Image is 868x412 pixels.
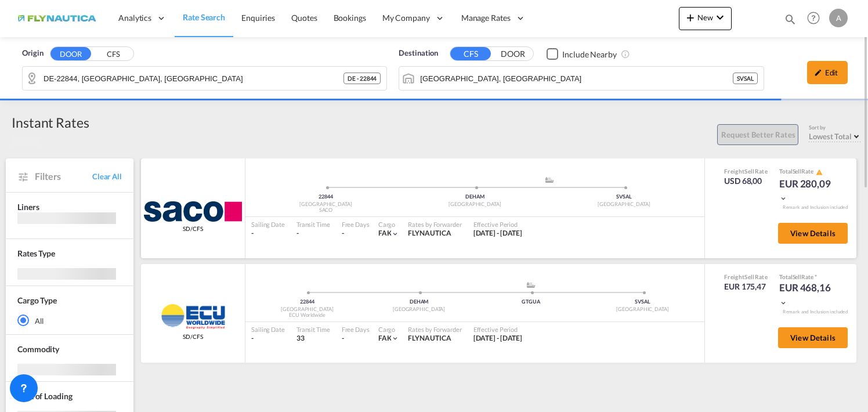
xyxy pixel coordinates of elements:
[744,273,754,280] span: Sell
[778,223,848,244] button: View Details
[93,48,133,61] button: CFS
[296,325,330,334] div: Transit Time
[144,201,242,222] img: SACO
[17,295,57,306] div: Cargo Type
[378,229,392,237] span: FAK
[809,124,862,132] div: Sort by
[724,281,768,292] div: EUR 175,47
[473,334,523,342] span: [DATE] - [DATE]
[378,334,392,342] span: FAK
[363,298,475,306] div: DEHAM
[378,325,400,334] div: Cargo
[779,194,787,203] md-icon: icon-chevron-down
[296,334,330,344] div: 33
[473,229,523,238] div: 01 Sep 2025 - 30 Sep 2025
[118,12,151,24] span: Analytics
[774,204,856,211] div: Remark and Inclusion included
[547,48,617,60] md-checkbox: Checkbox No Ink
[493,48,533,61] button: DOOR
[300,298,314,305] span: 22844
[724,167,768,175] div: Freight Rate
[804,8,829,29] div: Help
[778,327,848,348] button: View Details
[420,70,733,87] input: Search by Port
[779,281,837,309] div: EUR 468,16
[17,248,55,259] div: Rates Type
[829,9,848,27] div: A
[809,129,862,142] md-select: Select: Lowest Total
[251,207,400,214] div: SACO
[319,193,333,200] span: 22844
[363,306,475,313] div: [GEOGRAPHIC_DATA]
[251,312,363,319] div: ECU Worldwide
[251,201,400,208] div: [GEOGRAPHIC_DATA]
[17,344,59,354] span: Commodity
[542,177,556,183] md-icon: assets/icons/custom/ship-fill.svg
[524,282,538,288] md-icon: assets/icons/custom/ship-fill.svg
[408,229,461,238] div: FLYNAUTICA
[408,220,461,229] div: Rates by Forwarder
[12,113,89,132] div: Instant Rates
[450,47,491,60] button: CFS
[382,12,430,24] span: My Company
[779,273,837,281] div: Total Rate
[391,334,399,342] md-icon: icon-chevron-down
[473,220,523,229] div: Effective Period
[790,229,836,238] span: View Details
[17,202,39,212] span: Liners
[744,168,754,175] span: Sell
[296,229,330,238] div: -
[183,333,202,341] span: SD/CFS
[22,48,43,59] span: Origin
[724,175,768,187] div: USD 68,00
[400,201,549,208] div: [GEOGRAPHIC_DATA]
[17,315,122,327] md-radio-button: All
[334,13,366,23] span: Bookings
[779,167,837,176] div: Total Rate
[549,193,699,201] div: SVSAL
[408,334,451,342] span: FLYNAUTICA
[400,193,549,201] div: DEHAM
[183,12,225,22] span: Rate Search
[784,13,797,30] div: icon-magnify
[461,12,511,24] span: Manage Rates
[621,49,630,59] md-icon: Unchecked: Ignores neighbouring ports when fetching rates.Checked : Includes neighbouring ports w...
[793,168,802,175] span: Sell
[92,171,122,182] span: Clear All
[774,309,856,315] div: Remark and Inclusion included
[587,298,699,306] div: SVSAL
[296,220,330,229] div: Transit Time
[683,10,697,24] md-icon: icon-plus 400-fg
[779,299,787,307] md-icon: icon-chevron-down
[251,229,285,238] div: -
[399,48,438,59] span: Destination
[473,229,523,237] span: [DATE] - [DATE]
[473,334,523,344] div: 01 Sep 2025 - 30 Sep 2025
[804,8,823,28] span: Help
[779,177,837,205] div: EUR 280,09
[35,170,92,183] span: Filters
[391,230,399,238] md-icon: icon-chevron-down
[816,169,823,176] md-icon: icon-alert
[23,67,386,90] md-input-container: DE-22844, Norderstedt, Schleswig-Holstein
[683,13,727,22] span: New
[814,68,822,77] md-icon: icon-pencil
[378,220,400,229] div: Cargo
[815,168,823,176] button: icon-alert
[713,10,727,24] md-icon: icon-chevron-down
[809,132,852,141] span: Lowest Total
[813,273,817,280] span: Subject to Remarks
[251,334,285,344] div: -
[17,5,96,31] img: dbeec6a0202a11f0ab01a7e422f9ff92.png
[475,298,587,306] div: GTGUA
[17,391,73,401] span: Port of Loading
[342,220,370,229] div: Free Days
[679,7,732,30] button: icon-plus 400-fgNewicon-chevron-down
[724,273,768,281] div: Freight Rate
[790,333,836,342] span: View Details
[784,13,797,26] md-icon: icon-magnify
[807,61,848,84] div: icon-pencilEdit
[44,70,343,87] input: Search by Door
[408,325,461,334] div: Rates by Forwarder
[408,229,451,237] span: FLYNAUTICA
